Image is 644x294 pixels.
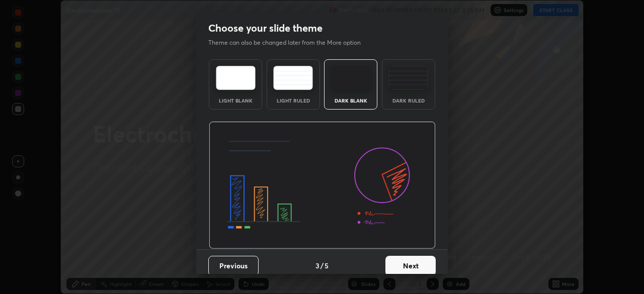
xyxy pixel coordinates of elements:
h4: / [320,260,324,271]
h4: 3 [315,260,319,271]
img: lightRuledTheme.5fabf969.svg [273,66,313,90]
div: Light Ruled [273,98,313,103]
img: darkTheme.f0cc69e5.svg [331,66,371,90]
h4: 5 [325,260,329,271]
p: Theme can also be changed later from the More option [208,38,371,47]
h2: Choose your slide theme [208,22,323,35]
button: Previous [208,256,259,276]
button: Next [385,256,436,276]
div: Dark Ruled [388,98,429,103]
div: Dark Blank [331,98,371,103]
img: darkThemeBanner.d06ce4a2.svg [209,122,436,249]
img: lightTheme.e5ed3b09.svg [216,66,256,90]
img: darkRuledTheme.de295e13.svg [388,66,428,90]
div: Light Blank [215,98,256,103]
